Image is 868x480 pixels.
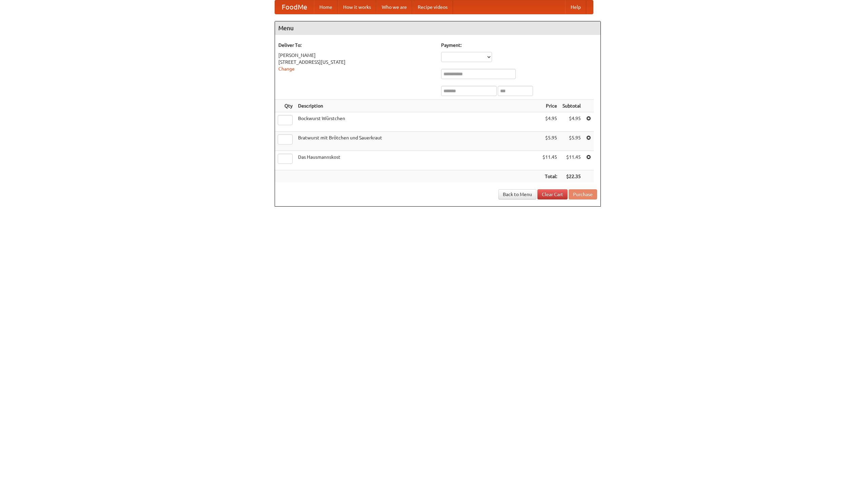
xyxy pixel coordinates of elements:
[295,100,540,112] th: Description
[540,151,560,170] td: $11.45
[569,189,597,199] button: Purchase
[314,0,338,14] a: Home
[295,112,540,132] td: Bockwurst Würstchen
[560,132,584,151] td: $5.95
[278,42,434,49] h5: Deliver To:
[540,100,560,112] th: Price
[560,170,584,183] th: $22.35
[565,0,586,14] a: Help
[295,132,540,151] td: Bratwurst mit Brötchen und Sauerkraut
[560,151,584,170] td: $11.45
[560,100,584,112] th: Subtotal
[560,112,584,132] td: $4.95
[275,100,295,112] th: Qty
[278,52,434,59] div: [PERSON_NAME]
[295,151,540,170] td: Das Hausmannskost
[338,0,376,14] a: How it works
[275,21,600,35] h4: Menu
[540,170,560,183] th: Total:
[278,59,434,65] div: [STREET_ADDRESS][US_STATE]
[441,42,597,49] h5: Payment:
[498,189,536,199] a: Back to Menu
[376,0,412,14] a: Who we are
[278,66,295,72] a: Change
[275,0,314,14] a: FoodMe
[537,189,568,199] a: Clear Cart
[540,112,560,132] td: $4.95
[540,132,560,151] td: $5.95
[412,0,453,14] a: Recipe videos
